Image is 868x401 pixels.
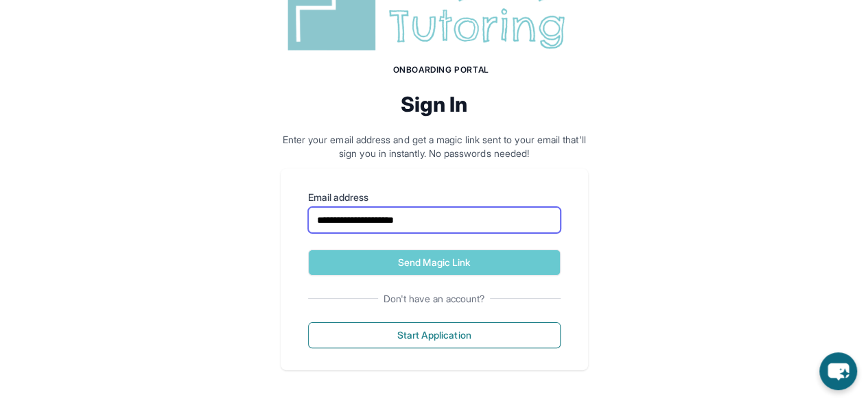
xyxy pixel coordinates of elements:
button: Send Magic Link [308,250,561,276]
h2: Sign In [281,92,588,117]
button: Start Application [308,322,561,348]
span: Don't have an account? [378,292,491,306]
label: Email address [308,191,561,204]
h1: Onboarding Portal [294,64,588,75]
button: chat-button [819,352,857,390]
p: Enter your email address and get a magic link sent to your email that'll sign you in instantly. N... [281,133,588,160]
